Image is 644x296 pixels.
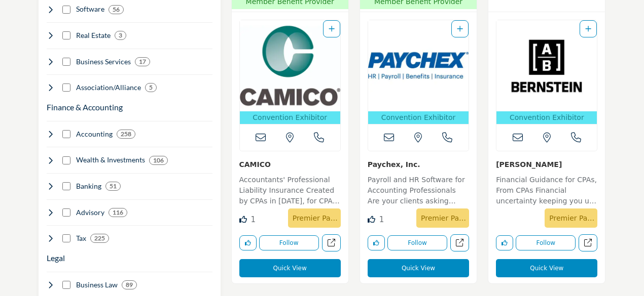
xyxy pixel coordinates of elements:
[496,175,597,208] p: Financial Guidance for CPAs, From CPAs Financial uncertainty keeping you up at night? [PERSON_NAM...
[379,215,384,224] span: 1
[496,20,597,111] img: Bernstein
[109,5,124,14] div: 56 Results For Software
[368,172,469,208] a: Payroll and HR Software for Accounting Professionals Are your clients asking more questions about...
[585,25,591,33] a: Add To List
[76,233,86,243] h4: Tax: Business and individual tax services
[139,58,146,65] b: 17
[240,20,340,111] img: CAMICO
[368,259,469,277] button: Quick View
[62,83,70,92] input: Select Association/Alliance checkbox
[62,156,70,164] input: Select Wealth & Investments checkbox
[370,112,467,123] p: Convention Exhibitor
[239,259,341,277] button: Quick View
[119,32,122,39] b: 3
[62,58,70,66] input: Select Business Services checkbox
[76,30,111,40] h4: Real Estate: Commercial real estate, office space, property management, home loans
[419,211,466,225] p: Premier Partner
[62,31,70,39] input: Select Real Estate checkbox
[457,25,463,33] a: Add To List
[62,208,70,217] input: Select Advisory checkbox
[496,172,597,208] a: Financial Guidance for CPAs, From CPAs Financial uncertainty keeping you up at night? [PERSON_NAM...
[251,215,256,224] span: 1
[76,129,113,139] h4: Accounting: Financial statements, bookkeeping, auditing
[496,259,597,277] button: Quick View
[76,280,118,290] h4: Business Law: Recording, analyzing, and reporting financial transactions to maintain accurate bus...
[496,235,513,250] button: Like listing
[113,6,120,13] b: 56
[242,112,338,123] p: Convention Exhibitor
[76,207,104,218] h4: Advisory: Advisory services provided by CPA firms
[368,175,469,208] p: Payroll and HR Software for Accounting Professionals Are your clients asking more questions about...
[122,280,137,289] div: 89 Results For Business Law
[387,235,447,250] button: Follow
[135,57,150,66] div: 17 Results For Business Services
[62,234,70,242] input: Select Tax checkbox
[113,209,123,216] b: 116
[76,155,145,165] h4: Wealth & Investments: Wealth management, retirement planning, investing strategies
[153,157,164,164] b: 106
[239,216,247,223] i: Like
[110,183,117,190] b: 51
[322,234,341,252] a: Open camico in new tab
[76,57,131,67] h4: Business Services: Office supplies, software, tech support, communications, travel
[126,281,133,288] b: 89
[62,6,70,14] input: Select Software checkbox
[498,112,595,123] p: Convention Exhibitor
[76,181,101,191] h4: Banking: Banking, lending. merchant services
[149,84,153,91] b: 5
[62,182,70,190] input: Select Banking checkbox
[145,83,157,92] div: 5 Results For Association/Alliance
[368,216,375,223] i: Like
[496,159,597,170] h3: Bernstein
[368,159,469,170] h3: Paychex, Inc.
[239,159,341,170] h3: CAMICO
[240,20,340,124] a: Open Listing in new tab
[239,160,271,168] a: CAMICO
[76,82,141,93] h4: Association/Alliance: Membership/trade associations and CPA firm alliances
[47,252,65,264] button: Legal
[105,182,121,191] div: 51 Results For Banking
[368,20,469,111] img: Paychex, Inc.
[259,235,319,250] button: Follow
[496,20,597,124] a: Open Listing in new tab
[516,235,576,250] button: Follow
[76,4,104,14] h4: Software: Accounting sotware, tax software, workflow, etc.
[62,281,70,289] input: Select Business Law checkbox
[149,156,168,165] div: 106 Results For Wealth & Investments
[90,234,109,243] div: 225 Results For Tax
[450,234,469,252] a: Open paychex in new tab
[291,211,338,225] p: Premier Partner
[62,130,70,138] input: Select Accounting checkbox
[47,101,123,113] button: Finance & Accounting
[115,31,126,40] div: 3 Results For Real Estate
[368,160,420,168] a: Paychex, Inc.
[368,235,385,250] button: Like listing
[239,175,341,208] p: Accountants' Professional Liability Insurance Created by CPAs in [DATE], for CPAs, CAMICO provide...
[368,20,469,124] a: Open Listing in new tab
[329,25,335,33] a: Add To List
[121,131,131,138] b: 258
[239,235,257,250] button: Like listing
[94,235,105,242] b: 225
[239,172,341,208] a: Accountants' Professional Liability Insurance Created by CPAs in [DATE], for CPAs, CAMICO provide...
[548,211,594,225] p: Premier Partner
[496,160,562,168] a: [PERSON_NAME]
[579,234,597,252] a: Open bernstein in new tab
[117,130,135,139] div: 258 Results For Accounting
[109,208,127,217] div: 116 Results For Advisory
